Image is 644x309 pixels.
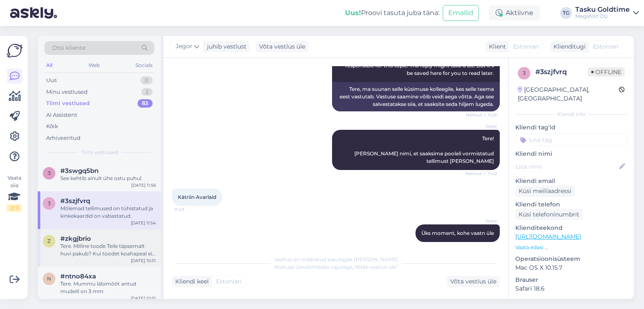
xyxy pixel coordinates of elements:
[421,230,494,236] span: Üks moment, kohe vaatn üle
[515,177,627,185] p: Kliendi email
[174,206,206,213] span: 11:43
[52,44,86,52] span: Otsi kliente
[515,209,583,220] div: Küsi telefoninumbrit
[47,276,51,282] span: n
[7,174,22,212] div: Vaata siia
[60,242,156,257] div: Tere. Milline toode Teile täpsemalt huvi pakub? Kui toodet koahapeal ei ole siis [PERSON_NAME] [P...
[60,175,156,182] div: See kehtib ainult ühe ostu puhul.
[489,5,540,21] div: Aktiivne
[588,67,625,77] span: Offline
[466,242,497,249] span: 11:51
[575,13,630,20] div: Megafort OÜ
[513,42,539,51] span: Estonian
[48,200,51,206] span: 3
[515,233,581,240] a: [URL][DOMAIN_NAME]
[60,280,156,295] div: Tere. Mummu läbimõõt antud mudelil on 3 mm
[60,205,156,220] div: Mõlemad tellimused on tühistatud ja kinkekaardid on vabastatud.
[515,200,627,209] p: Kliendi telefon
[256,41,309,52] div: Võta vestlus üle
[131,220,156,226] div: [DATE] 11:54
[138,99,153,108] div: 83
[46,122,58,131] div: Kõik
[48,170,51,176] span: 3
[515,244,627,251] p: Vaata edasi ...
[46,134,80,142] div: Arhiveeritud
[176,42,192,51] span: Jegor
[274,256,398,263] span: Vestlus on määratud kasutajale [PERSON_NAME]
[7,43,23,59] img: Askly Logo
[550,42,586,51] div: Klienditugi
[515,185,575,197] div: Küsi meiliaadressi
[516,162,618,171] input: Lisa nimi
[60,197,90,205] span: #3szjfvrq
[518,85,619,103] div: [GEOGRAPHIC_DATA], [GEOGRAPHIC_DATA]
[466,218,497,224] span: Jegor
[465,170,497,177] span: Nähtud ✓ 11:42
[46,111,77,119] div: AI Assistent
[60,273,96,280] span: #ntno84xa
[47,238,51,244] span: z
[523,70,526,76] span: 3
[486,42,506,51] div: Klient
[172,277,209,286] div: Kliendi keel
[178,194,216,200] span: Kätriin Avarlaid
[274,264,398,270] span: Vestluse ülevõtmiseks vajutage
[345,9,361,17] b: Uus!
[60,235,91,242] span: #zkgjbrio
[46,76,57,85] div: Uus
[466,123,497,129] span: Jegor
[131,257,156,264] div: [DATE] 10:51
[515,224,627,232] p: Klienditeekond
[131,182,156,188] div: [DATE] 11:56
[60,167,99,175] span: #3swgq5bn
[515,111,627,118] div: Kliendi info
[443,5,479,21] button: Emailid
[81,149,118,156] span: Tiimi vestlused
[447,276,500,287] div: Võta vestlus üle
[131,295,156,301] div: [DATE] 10:51
[134,60,154,71] div: Socials
[7,204,22,212] div: 2 / 3
[515,276,627,284] p: Brauser
[87,60,101,71] div: Web
[204,42,247,51] div: juhib vestlust
[46,99,90,108] div: Tiimi vestlused
[345,8,439,18] div: Proovi tasuta juba täna:
[575,6,630,13] div: Tasku Goldtime
[216,277,241,286] span: Estonian
[332,82,500,111] div: Tere, ma suunan selle küsimuse kolleegile, kes selle teema eest vastutab. Vastuse saamine võib ve...
[560,7,572,19] div: TG
[515,255,627,263] p: Operatsioonisüsteem
[575,6,639,20] a: Tasku GoldtimeMegafort OÜ
[140,76,153,85] div: 0
[515,284,627,293] p: Safari 18.6
[535,67,588,77] div: # 3szjfvrq
[593,42,618,51] span: Estonian
[466,112,497,118] span: Nähtud ✓ 11:26
[515,134,627,146] input: Lisa tag
[515,263,627,272] p: Mac OS X 10.15.7
[515,123,627,132] p: Kliendi tag'id
[46,88,88,96] div: Minu vestlused
[141,88,153,96] div: 2
[515,149,627,158] p: Kliendi nimi
[44,60,54,71] div: All
[352,264,398,270] i: „Võtke vestlus üle”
